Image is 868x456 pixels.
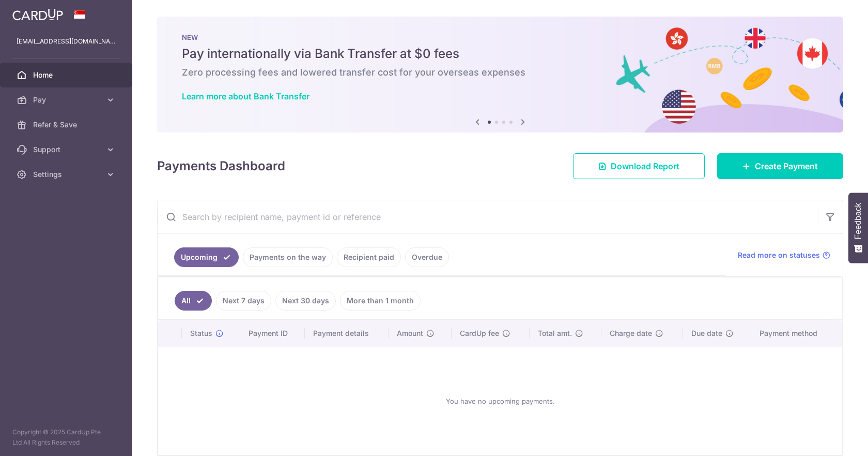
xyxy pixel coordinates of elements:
span: Download Report [611,160,679,172]
span: Charge date [610,328,652,339]
a: Create Payment [717,153,843,179]
a: Read more on statuses [738,250,830,260]
span: Support [33,144,101,155]
th: Payment ID [240,320,305,347]
p: NEW [182,33,818,41]
a: More than 1 month [340,291,421,311]
img: CardUp [12,8,63,21]
th: Payment details [305,320,389,347]
span: CardUp fee [460,328,499,339]
span: Refer & Save [33,120,101,130]
h5: Pay internationally via Bank Transfer at $0 fees [182,46,818,62]
span: Amount [397,328,423,339]
a: Learn more about Bank Transfer [182,91,309,101]
h6: Zero processing fees and lowered transfer cost for your overseas expenses [182,66,818,79]
span: Total amt. [538,328,572,339]
th: Payment method [751,320,842,347]
span: Status [190,328,212,339]
a: All [175,291,212,311]
div: You have no upcoming payments. [171,356,830,447]
h4: Payments Dashboard [157,157,285,175]
a: Next 7 days [216,291,271,311]
span: Feedback [854,203,863,239]
a: Recipient paid [337,247,401,267]
a: Next 30 days [275,291,336,311]
button: Feedback - Show survey [848,193,868,263]
input: Search by recipient name, payment id or reference [158,200,818,233]
a: Overdue [405,247,449,267]
span: Home [33,70,101,80]
span: Settings [33,169,101,180]
span: Create Payment [755,160,818,172]
a: Upcoming [174,247,239,267]
span: Due date [691,328,722,339]
span: Read more on statuses [738,250,820,260]
span: Pay [33,95,101,105]
p: [EMAIL_ADDRESS][DOMAIN_NAME] [17,36,116,47]
a: Download Report [573,153,705,179]
img: Bank transfer banner [157,17,843,133]
a: Payments on the way [243,247,333,267]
